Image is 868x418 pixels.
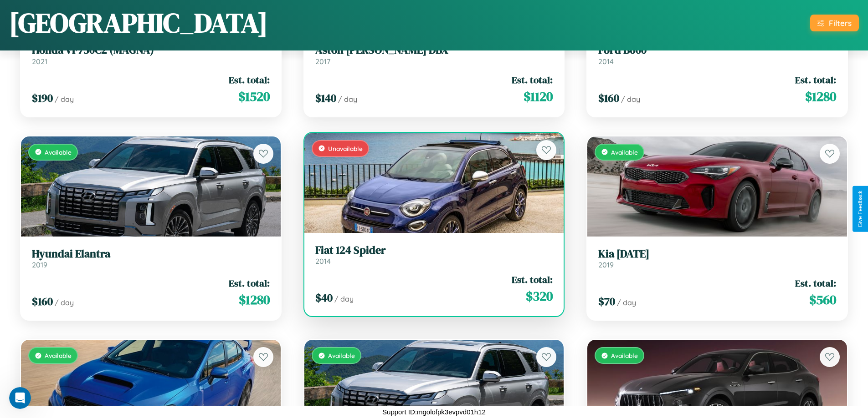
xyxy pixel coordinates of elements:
div: Filters [829,18,852,28]
h3: Honda VF750C2 (MAGNA) [32,44,270,57]
div: Give Feedback [857,191,863,227]
span: $ 190 [32,91,53,106]
span: 2014 [598,57,614,66]
span: Est. total: [795,73,836,86]
span: 2014 [315,257,331,266]
span: / day [55,95,74,104]
span: Est. total: [512,273,553,286]
a: Fiat 124 Spider2014 [315,244,553,266]
span: / day [55,298,74,307]
span: $ 1280 [239,291,270,309]
a: Hyundai Elantra2019 [32,247,270,270]
h1: [GEOGRAPHIC_DATA] [9,4,268,41]
span: 2019 [598,260,614,269]
iframe: Intercom live chat [9,387,31,409]
span: $ 140 [315,91,336,106]
span: / day [617,298,636,307]
span: / day [338,95,357,104]
span: 2021 [32,57,47,66]
span: Available [45,148,72,156]
span: $ 320 [526,287,553,305]
h3: Kia [DATE] [598,247,836,261]
span: $ 70 [598,294,615,309]
span: $ 1520 [238,87,270,106]
a: Ford B6002014 [598,44,836,66]
h3: Fiat 124 Spider [315,244,553,257]
span: / day [334,294,354,303]
p: Support ID: mgolofpk3evpvd01h12 [382,406,486,418]
h3: Hyundai Elantra [32,247,270,261]
span: 2017 [315,57,330,66]
span: $ 160 [32,294,53,309]
a: Honda VF750C2 (MAGNA)2021 [32,44,270,66]
span: Est. total: [229,277,270,290]
span: Available [45,352,72,359]
span: Available [611,352,638,359]
a: Kia [DATE]2019 [598,247,836,270]
span: Available [328,352,355,359]
span: $ 40 [315,290,333,305]
span: Est. total: [229,73,270,86]
span: $ 1280 [805,87,836,106]
span: Est. total: [512,73,553,86]
span: Available [611,148,638,156]
span: 2019 [32,260,47,269]
span: Est. total: [795,277,836,290]
span: / day [621,95,640,104]
button: Filters [810,15,859,31]
span: $ 560 [809,291,836,309]
span: Unavailable [328,145,363,152]
h3: Ford B600 [598,44,836,57]
span: $ 160 [598,91,619,106]
span: $ 1120 [524,87,553,106]
a: Aston [PERSON_NAME] DBX2017 [315,44,553,66]
h3: Aston [PERSON_NAME] DBX [315,44,553,57]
